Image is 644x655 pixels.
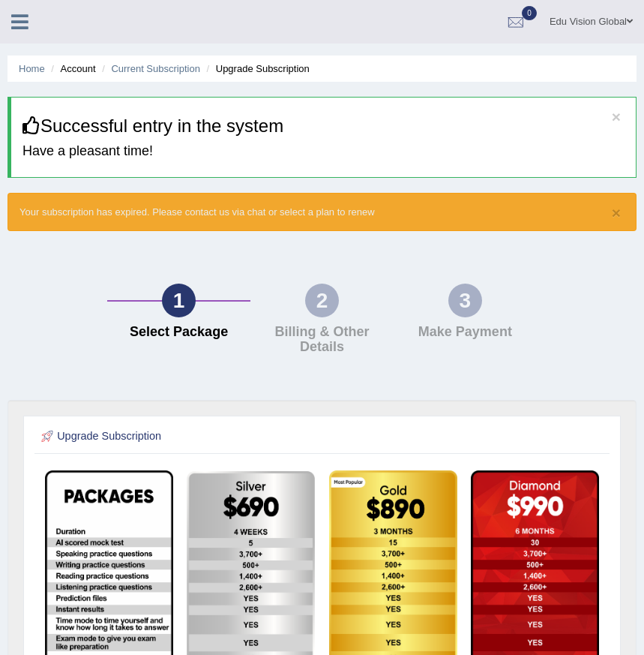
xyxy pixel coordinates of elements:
span: 0 [522,6,537,20]
h2: Upgrade Subscription [38,427,391,446]
div: 2 [305,284,339,317]
div: 3 [448,284,482,317]
div: Your subscription has expired. Please contact us via chat or select a plan to renew [7,193,637,231]
div: 1 [162,284,196,317]
a: Current Subscription [111,63,200,74]
button: × [612,109,621,125]
h4: Have a pleasant time! [22,144,625,159]
a: Home [19,63,45,74]
li: Account [47,62,95,76]
li: Upgrade Subscription [203,62,310,76]
h3: Successful entry in the system [22,116,625,136]
button: × [612,205,621,221]
h4: Make Payment [401,325,529,340]
h4: Billing & Other Details [258,325,386,355]
h4: Select Package [115,325,243,340]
